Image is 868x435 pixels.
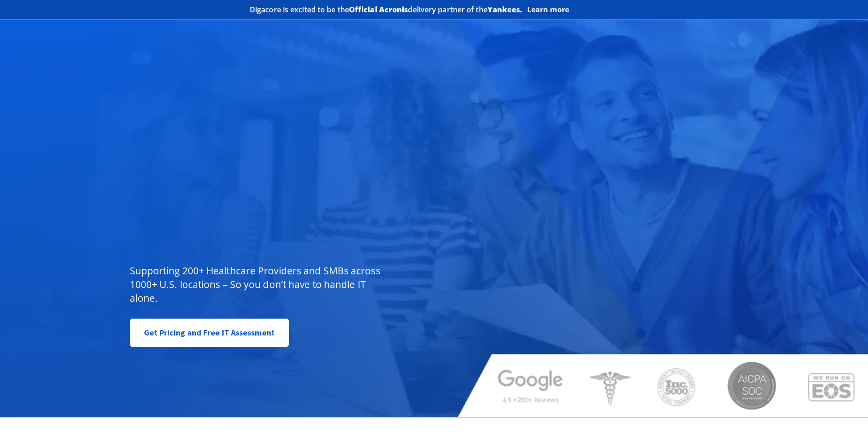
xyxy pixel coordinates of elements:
a: Learn more [527,5,570,14]
h2: Digacore is excited to be the delivery partner of the [250,6,523,13]
b: Official Acronis [349,5,408,15]
p: Supporting 200+ Healthcare Providers and SMBs across 1000+ U.S. locations – So you don’t have to ... [130,264,385,305]
b: Yankees. [488,5,523,15]
img: Acronis [574,3,619,16]
a: Get Pricing and Free IT Assessment [130,319,289,347]
span: Get Pricing and Free IT Assessment [144,324,275,342]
